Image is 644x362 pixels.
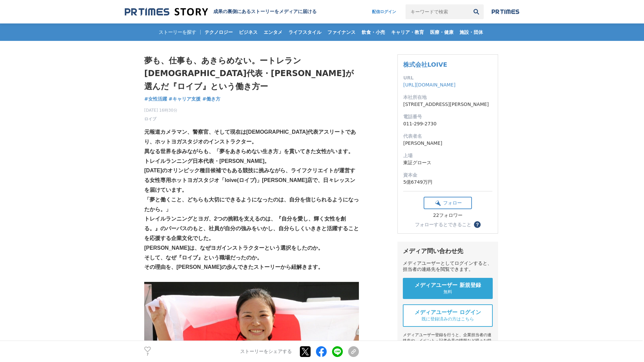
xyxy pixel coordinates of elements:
span: メディアユーザー 新規登録 [415,282,481,289]
span: エンタメ [261,29,285,35]
dt: 代表者名 [403,133,492,140]
a: 施設・団体 [457,23,486,41]
a: エンタメ [261,23,285,41]
a: ライフスタイル [286,23,324,41]
h1: 夢も、仕事も、あきらめない。ートレラン[DEMOGRAPHIC_DATA]代表・[PERSON_NAME]が選んだ『ロイブ』という働き方ー [144,54,359,93]
div: 22フォロワー [424,213,472,219]
span: ？ [475,222,480,227]
span: キャリア・教育 [388,29,427,35]
div: フォローするとできること [415,222,471,227]
a: ファイナンス [325,23,358,41]
a: 配信ログイン [365,4,403,19]
div: メディアユーザーとしてログインすると、担当者の連絡先を閲覧できます。 [403,260,493,273]
dt: 上場 [403,152,492,159]
span: ライフスタイル [286,29,324,35]
a: [URL][DOMAIN_NAME] [403,82,455,87]
strong: その理由を、[PERSON_NAME]の歩んできたストーリーから紐解きます。 [144,264,323,270]
strong: トレイルランニング日本代表・[PERSON_NAME]。 [144,158,270,164]
a: 株式会社LOIVE [403,61,447,68]
span: 飲食・小売 [359,29,388,35]
strong: [DATE]のオリンピック種目候補でもある競技に挑みながら、ライフクリエイトが運営する女性専用ホットヨガスタジオ「loive(ロイブ)」[PERSON_NAME]店で、日々レッスンを届けています。 [144,168,355,193]
span: 施設・団体 [457,29,486,35]
input: キーワードで検索 [406,4,469,19]
dd: 5億6749万円 [403,179,492,186]
span: 無料 [443,289,452,295]
dd: [PERSON_NAME] [403,140,492,147]
span: #女性活躍 [144,96,167,102]
dd: [STREET_ADDRESS][PERSON_NAME] [403,101,492,108]
a: 飲食・小売 [359,23,388,41]
span: テクノロジー [202,29,235,35]
strong: 元報道カメラマン、警察官、そして現在は[DEMOGRAPHIC_DATA]代表アスリートであり、ホットヨガスタジオのインストラクター。 [144,129,356,144]
img: prtimes [492,9,519,14]
dt: URL [403,74,492,81]
span: #キャリア支援 [169,96,201,102]
p: 7 [144,353,151,356]
a: #キャリア支援 [169,96,201,103]
a: 成果の裏側にあるストーリーをメディアに届ける 成果の裏側にあるストーリーをメディアに届ける [125,7,317,16]
span: メディアユーザー ログイン [415,309,481,316]
h2: 成果の裏側にあるストーリーをメディアに届ける [213,9,317,15]
span: 医療・健康 [427,29,456,35]
span: ビジネス [236,29,260,35]
div: メディア問い合わせ先 [403,247,493,255]
button: 検索 [469,4,484,19]
span: ファイナンス [325,29,358,35]
p: ストーリーをシェアする [240,349,292,355]
a: #女性活躍 [144,96,167,103]
strong: トレイルランニングとヨガ、2つの挑戦を支えるのは、『自分を愛し、輝く女性を創る。』のパーパスのもと、社員が自分の強みをいかし、自分らしくいききと活躍することを応援する企業文化でした。 [144,216,359,241]
dt: 電話番号 [403,113,492,120]
a: ロイブ [144,116,156,122]
dd: 東証グロース [403,159,492,166]
a: キャリア・教育 [388,23,427,41]
dt: 資本金 [403,172,492,179]
a: メディアユーザー 新規登録 無料 [403,278,493,299]
span: 既に登録済みの方はこちら [422,316,474,322]
strong: [PERSON_NAME]は、なぜヨガインストラクターという選択をしたのか。 [144,245,323,251]
span: [DATE] 16時30分 [144,107,177,113]
a: #働き方 [202,96,220,103]
button: フォロー [424,197,472,209]
a: ビジネス [236,23,260,41]
div: メディアユーザー登録を行うと、企業担当者の連絡先や、イベント・記者会見の情報など様々な特記情報を閲覧できます。 ※内容はストーリー・プレスリリースにより異なります。 [403,332,493,361]
a: メディアユーザー ログイン 既に登録済みの方はこちら [403,304,493,327]
strong: 異なる世界を歩みながらも、「夢をあきらめない生き方」を貫いてきた女性がいます。 [144,148,354,154]
strong: 「夢と働くこと、どちらも大切にできるようになったのは、自分を信じられるようになったから。」 [144,197,359,212]
dd: 011-299-2730 [403,120,492,127]
button: ？ [474,221,481,228]
strong: そして、なぜ『ロイブ』という職場だったのか。 [144,255,262,260]
a: テクノロジー [202,23,235,41]
dt: 本社所在地 [403,94,492,101]
img: 成果の裏側にあるストーリーをメディアに届ける [125,7,208,16]
span: #働き方 [202,96,220,102]
a: 医療・健康 [427,23,456,41]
